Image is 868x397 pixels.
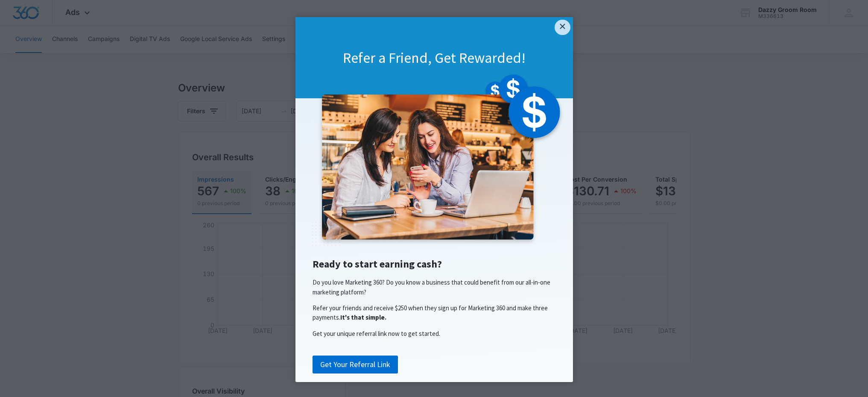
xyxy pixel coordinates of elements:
span: Get your unique referral link now to get started. [313,329,440,338]
h1: Refer a Friend, Get Rewarded! [295,48,573,67]
span: Refer your friends and receive $250 when they sign up for Marketing 360 and make three payments. [313,304,548,321]
a: Close modal [555,20,570,35]
span: Ready to start earning cash? [313,257,442,271]
a: Get Your Referral Link [313,356,398,373]
span: Do you love Marketing 360? Do you know a business that could benefit from our all-in-one marketin... [313,278,550,296]
span: It's that simple. [340,313,386,321]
